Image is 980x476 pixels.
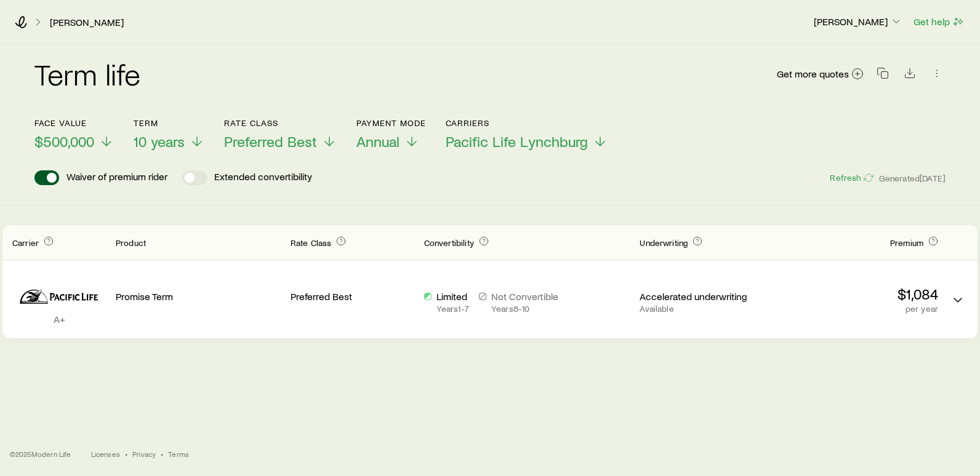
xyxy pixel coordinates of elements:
[901,69,918,81] a: Download CSV
[890,237,923,248] span: Premium
[356,133,400,150] span: Annual
[777,69,849,79] span: Get more quotes
[224,118,337,128] p: Rate Class
[291,290,414,303] p: Preferred Best
[132,449,156,459] a: Privacy
[814,15,902,28] p: [PERSON_NAME]
[436,304,469,314] p: Years 1 - 7
[829,172,874,184] button: Refresh
[34,118,114,128] p: Face value
[446,118,608,151] button: CarriersPacific Life Lynchburg
[446,133,588,150] span: Pacific Life Lynchburg
[34,118,114,151] button: Face value$500,000
[224,118,337,151] button: Rate ClassPreferred Best
[424,237,474,248] span: Convertibility
[773,285,938,303] p: $1,084
[168,449,189,459] a: Terms
[640,237,688,248] span: Underwriting
[116,237,146,248] span: Product
[356,118,426,128] p: Payment Mode
[913,15,965,29] button: Get help
[776,67,864,81] a: Get more quotes
[134,118,204,151] button: Term10 years
[436,290,469,303] p: Limited
[134,133,185,150] span: 10 years
[291,237,332,248] span: Rate Class
[125,449,127,459] span: •
[134,118,204,128] p: Term
[920,173,946,184] span: [DATE]
[34,59,140,89] h2: Term life
[161,449,163,459] span: •
[49,17,124,28] a: [PERSON_NAME]
[491,290,558,303] p: Not Convertible
[773,304,938,314] p: per year
[356,118,426,151] button: Payment ModeAnnual
[224,133,317,150] span: Preferred Best
[34,133,94,150] span: $500,000
[116,290,281,303] p: Promise Term
[12,237,39,248] span: Carrier
[10,449,71,459] p: © 2025 Modern Life
[491,304,558,314] p: Years 8 - 10
[446,118,608,128] p: Carriers
[214,170,312,185] p: Extended convertibility
[879,173,946,184] span: Generated
[91,449,120,459] a: Licenses
[640,290,763,303] p: Accelerated underwriting
[2,225,978,338] div: Term quotes
[640,304,763,314] p: Available
[12,313,106,325] p: A+
[66,170,167,185] p: Waiver of premium rider
[813,15,903,30] button: [PERSON_NAME]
